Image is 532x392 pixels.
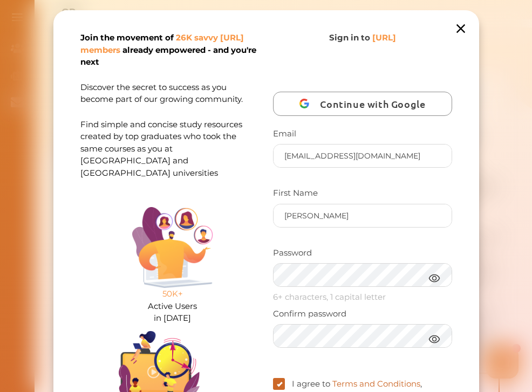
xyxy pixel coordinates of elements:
[132,288,213,300] p: 50K+
[273,92,452,116] button: Continue with Google
[80,106,264,180] p: Find simple and concise study resources created by top graduates who took the same courses as you...
[332,379,420,389] a: Terms and Conditions
[80,32,244,55] span: 26K savvy [URL] members
[273,247,452,259] p: Password
[273,308,452,320] p: Confirm password
[239,1,248,9] i: 1
[274,145,452,167] input: Enter your email
[320,91,431,116] span: Continue with Google
[427,271,440,285] img: eye.3286bcf0.webp
[372,32,395,43] span: [URL]
[132,207,213,288] img: Illustration.25158f3c.png
[273,128,452,140] p: Email
[329,32,395,44] p: Sign in to
[80,68,264,106] p: Discover the secret to success as you become part of our growing community.
[427,332,440,346] img: eye.3286bcf0.webp
[132,300,213,325] p: Active Users in [DATE]
[273,291,452,304] p: 6+ characters, 1 capital letter
[80,32,262,68] p: Join the movement of already empowered - and you're next
[273,187,452,200] p: First Name
[274,204,452,227] input: Enter your First Name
